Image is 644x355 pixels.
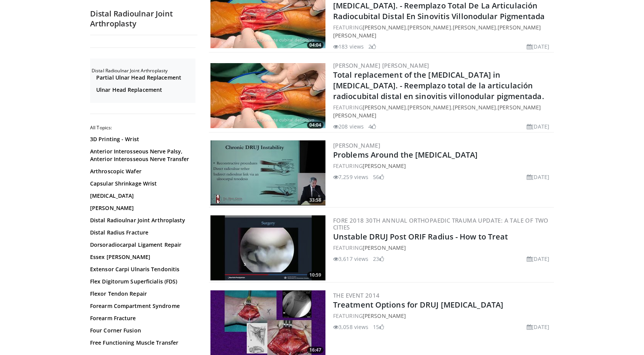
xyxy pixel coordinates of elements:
img: 21c3c37e-29e5-4f07-872a-b113fd4f232a.300x170_q85_crop-smart_upscale.jpg [210,63,325,128]
a: Dorsoradiocarpal Ligament Repair [90,241,194,249]
span: 33:58 [307,197,324,204]
a: [PERSON_NAME] [333,142,380,149]
a: Distal Radius Fracture [90,229,194,236]
div: FEATURING [333,312,552,320]
a: [MEDICAL_DATA] [90,192,194,200]
li: 208 views [333,122,364,130]
a: Free Functioning Muscle Transfer [90,339,194,347]
span: 04:04 [307,42,324,49]
li: [DATE] [527,255,549,263]
li: 23 [373,255,384,263]
a: Forearm Compartment Syndrome [90,302,194,310]
a: Forearm Fracture [90,314,194,322]
a: [PERSON_NAME] [363,104,406,111]
li: 3,617 views [333,255,368,263]
a: [PERSON_NAME] [453,24,496,31]
a: Unstable DRUJ Post ORIF Radius - How to Treat [333,231,508,242]
div: FEATURING [333,244,552,252]
span: 04:04 [307,122,324,129]
div: FEATURING , , , [333,23,552,39]
a: [PERSON_NAME] [407,24,451,31]
h2: Distal Radioulnar Joint Arthroplasty [90,9,197,29]
a: Distal Radioulnar Joint Arthroplasty [90,217,194,224]
a: Arthroscopic Wafer [90,168,194,175]
h2: Distal Radioulnar Joint Arthroplasty [92,68,195,74]
li: 4 [368,122,376,130]
a: [PERSON_NAME] [363,312,406,319]
a: 3D Printing - Wrist [90,135,194,143]
a: Problems Around the [MEDICAL_DATA] [333,150,478,160]
span: 16:47 [307,347,324,353]
img: bbb4fcc0-f4d3-431b-87df-11a0caa9bf74.300x170_q85_crop-smart_upscale.jpg [210,140,325,205]
div: FEATURING [333,162,552,170]
a: Ulnar Head Replacement [96,86,194,94]
a: [PERSON_NAME] [363,162,406,169]
a: Total replacement of the [MEDICAL_DATA] in [MEDICAL_DATA]. - Reemplazo total de la articulación r... [333,70,544,101]
a: Four Corner Fusion [90,327,194,334]
li: [DATE] [527,42,549,50]
img: 7c335dcf-d60a-41f3-9394-f4fa45160edd.300x170_q85_crop-smart_upscale.jpg [210,215,325,280]
a: 33:58 [210,140,325,205]
li: 2 [368,42,376,50]
a: Flexor Tendon Repair [90,290,194,298]
li: [DATE] [527,173,549,181]
li: [DATE] [527,323,549,331]
li: 15 [373,323,384,331]
div: FEATURING , , , [333,103,552,119]
a: Partial Ulnar Head Replacement [96,74,194,81]
li: 7,259 views [333,173,368,181]
a: [PERSON_NAME] [363,244,406,251]
a: Anterior Interosseous Nerve Palsy, Anterior Interosseous Nerve Transfer [90,148,194,163]
li: 3,058 views [333,323,368,331]
a: 04:04 [210,63,325,128]
a: Capsular Shrinkage Wrist [90,180,194,187]
a: [PERSON_NAME] [PERSON_NAME] [333,62,429,69]
li: [DATE] [527,122,549,130]
li: 56 [373,173,384,181]
a: Extensor Carpi Ulnaris Tendonitis [90,265,194,273]
a: [PERSON_NAME] [407,104,451,111]
a: Flex Digitorum Superficialis (FDS) [90,278,194,285]
a: 10:59 [210,215,325,280]
li: 183 views [333,42,364,50]
a: [PERSON_NAME] [90,204,194,212]
span: 10:59 [307,272,324,278]
a: [PERSON_NAME] [363,24,406,31]
a: Treatment Options for DRUJ [MEDICAL_DATA] [333,300,503,310]
a: [PERSON_NAME] [453,104,496,111]
a: FORE 2018 30th Annual Orthopaedic Trauma Update: A Tale of Two Cities [333,217,549,231]
h2: All Topics: [90,125,195,131]
a: The Event 2014 [333,291,380,299]
a: Essex [PERSON_NAME] [90,253,194,261]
